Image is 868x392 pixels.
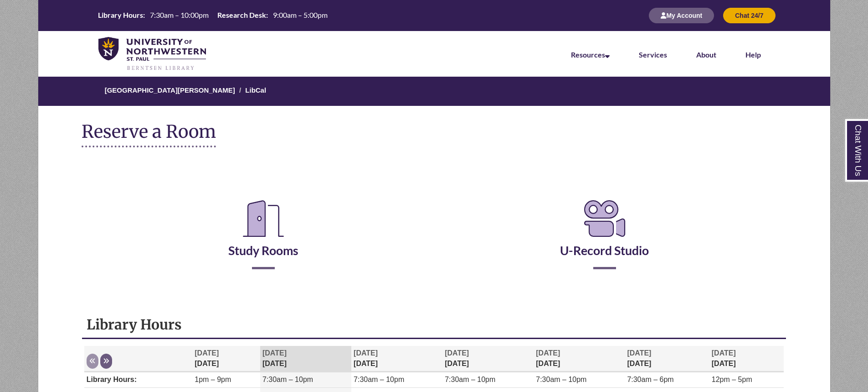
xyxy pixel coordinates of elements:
[723,8,775,23] button: Chat 24/7
[354,349,378,357] span: [DATE]
[712,349,736,357] span: [DATE]
[192,346,260,372] th: [DATE]
[262,349,287,357] span: [DATE]
[709,346,784,372] th: [DATE]
[696,50,716,59] a: About
[214,10,269,20] th: Research Desk:
[649,8,714,23] button: My Account
[245,86,266,94] a: LibCal
[445,376,495,383] span: 7:30am – 10pm
[82,122,216,147] h1: Reserve a Room
[571,50,610,59] a: Resources
[87,354,98,369] button: Previous week
[228,220,298,258] a: Study Rooms
[627,376,673,383] span: 7:30am – 6pm
[273,10,328,19] span: 9:00am – 5:00pm
[354,376,404,383] span: 7:30am – 10pm
[84,372,193,388] td: Library Hours:
[94,10,331,21] a: Hours Today
[442,346,534,372] th: [DATE]
[195,376,231,383] span: 1pm – 9pm
[627,349,651,357] span: [DATE]
[98,37,206,71] img: UNWSP Library Logo
[94,10,146,20] th: Library Hours:
[560,220,649,258] a: U-Record Studio
[18,77,850,106] nav: Breadcrumb
[105,86,235,94] a: [GEOGRAPHIC_DATA][PERSON_NAME]
[723,11,775,19] a: Chat 24/7
[195,349,219,357] span: [DATE]
[625,346,709,372] th: [DATE]
[87,316,782,333] h1: Library Hours
[100,354,112,369] button: Next week
[351,346,442,372] th: [DATE]
[536,349,560,357] span: [DATE]
[712,376,752,383] span: 12pm – 5pm
[534,346,625,372] th: [DATE]
[536,376,586,383] span: 7:30am – 10pm
[260,346,351,372] th: [DATE]
[745,50,761,59] a: Help
[262,376,313,383] span: 7:30am – 10pm
[445,349,469,357] span: [DATE]
[639,50,667,59] a: Services
[150,10,209,19] span: 7:30am – 10:00pm
[649,11,714,19] a: My Account
[82,170,787,296] div: Reserve a Room
[94,10,331,20] table: Hours Today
